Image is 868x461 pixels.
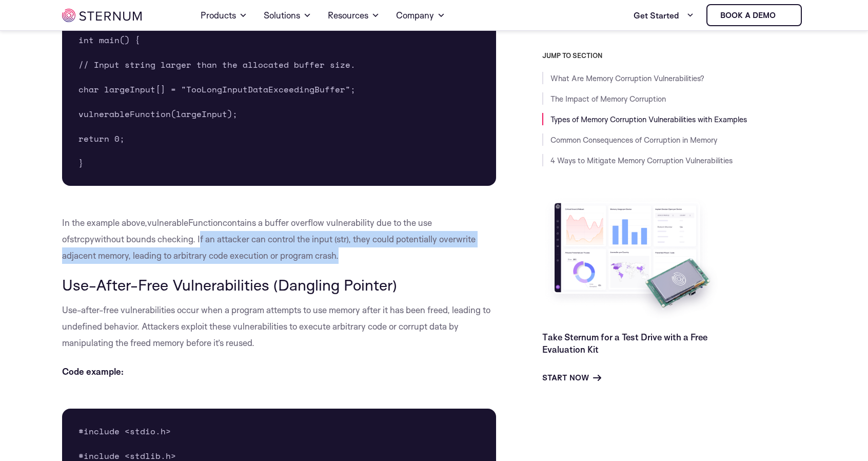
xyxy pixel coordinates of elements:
[62,217,147,228] span: In the example above,
[62,304,490,348] span: Use-after-free vulnerabilities occur when a program attempts to use memory after it has been free...
[62,217,432,244] span: contains a buffer overflow vulnerability due to the use of
[550,114,747,124] a: Types of Memory Corruption Vulnerabilities with Examples
[62,275,397,294] span: Use-After-Free Vulnerabilities (Dangling Pointer)
[62,366,124,377] b: Code example:
[264,1,311,30] a: Solutions
[550,73,704,83] a: What Are Memory Corruption Vulnerabilities?
[147,217,223,228] span: vulnerableFunction
[78,132,125,145] span: return 0;
[542,372,601,384] a: Start Now
[780,11,788,20] img: sternum iot
[78,425,171,437] span: #include <stdio.h>
[337,234,346,244] span: str
[542,195,722,323] img: Take Sternum for a Test Drive with a Free Evaluation Kit
[550,156,733,165] a: 4 Ways to Mitigate Memory Corruption Vulnerabilities
[542,332,707,355] a: Take Sternum for a Test Drive with a Free Evaluation Kit
[550,94,666,104] a: The Impact of Memory Corruption
[706,4,802,26] a: Book a demo
[201,1,247,30] a: Products
[70,234,94,244] span: strcpy
[78,83,356,95] span: char largeInput[] = "TooLongInputDataExceedingBuffer";
[78,34,140,46] span: int main() {
[94,234,337,244] span: without bounds checking. If an attacker can control the input (
[550,135,717,145] a: Common Consequences of Corruption in Memory
[78,59,356,71] span: // Input string larger than the allocated buffer size.
[634,5,694,26] a: Get Started
[62,9,142,22] img: sternum iot
[396,1,445,30] a: Company
[328,1,380,30] a: Resources
[542,51,806,60] h3: JUMP TO SECTION
[78,108,238,120] span: vulnerableFunction(largeInput);
[78,157,84,169] span: }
